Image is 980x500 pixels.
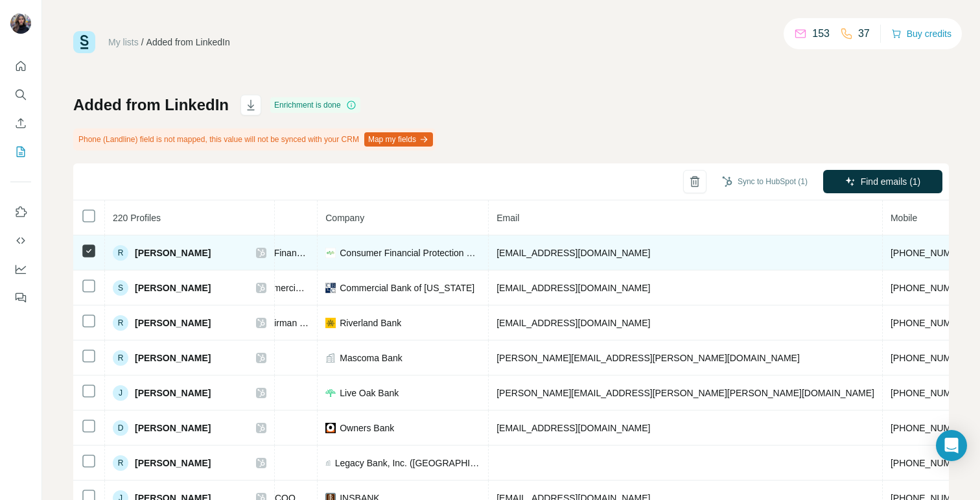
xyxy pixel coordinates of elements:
[108,37,139,47] a: My lists
[135,316,211,329] span: [PERSON_NAME]
[364,132,433,147] button: Map my fields
[812,26,830,42] p: 153
[135,281,211,294] span: [PERSON_NAME]
[496,248,650,258] span: [EMAIL_ADDRESS][DOMAIN_NAME]
[73,31,95,53] img: Surfe Logo
[891,25,951,43] button: Buy credits
[146,36,230,49] div: Added from LinkedIn
[891,353,972,363] span: [PHONE_NUMBER]
[113,420,128,436] div: D
[10,140,31,163] button: My lists
[936,430,967,461] div: Open Intercom Messenger
[823,170,942,193] button: Find emails (1)
[496,423,650,433] span: [EMAIL_ADDRESS][DOMAIN_NAME]
[891,458,972,468] span: [PHONE_NUMBER]
[340,422,394,435] span: Owners Bank
[496,353,800,363] span: [PERSON_NAME][EMAIL_ADDRESS][PERSON_NAME][DOMAIN_NAME]
[340,246,480,259] span: Consumer Financial Protection Bureau
[113,455,128,471] div: R
[340,387,399,399] span: Live Oak Bank
[113,280,128,296] div: S
[113,213,161,223] span: 220 Profiles
[858,26,870,42] p: 37
[135,351,211,364] span: [PERSON_NAME]
[73,95,229,115] h1: Added from LinkedIn
[713,172,817,191] button: Sync to HubSpot (1)
[113,385,128,401] div: J
[325,283,336,293] img: company-logo
[10,13,31,34] img: Avatar
[270,97,360,113] div: Enrichment is done
[135,246,211,259] span: [PERSON_NAME]
[496,388,874,398] span: [PERSON_NAME][EMAIL_ADDRESS][PERSON_NAME][PERSON_NAME][DOMAIN_NAME]
[496,318,650,328] span: [EMAIL_ADDRESS][DOMAIN_NAME]
[141,36,144,49] li: /
[891,318,972,328] span: [PHONE_NUMBER]
[10,257,31,281] button: Dashboard
[10,54,31,78] button: Quick start
[340,316,401,329] span: Riverland Bank
[113,315,128,331] div: R
[496,283,650,293] span: [EMAIL_ADDRESS][DOMAIN_NAME]
[325,213,364,223] span: Company
[891,388,972,398] span: [PHONE_NUMBER]
[10,229,31,252] button: Use Surfe API
[340,281,474,294] span: Commercial Bank of [US_STATE]
[73,128,436,150] div: Phone (Landline) field is not mapped, this value will not be synced with your CRM
[10,83,31,106] button: Search
[135,422,211,435] span: [PERSON_NAME]
[325,318,336,328] img: company-logo
[10,286,31,309] button: Feedback
[113,245,128,261] div: R
[335,457,481,470] span: Legacy Bank, Inc. ([GEOGRAPHIC_DATA], [GEOGRAPHIC_DATA])
[891,248,972,258] span: [PHONE_NUMBER]
[340,351,402,364] span: Mascoma Bank
[135,387,211,399] span: [PERSON_NAME]
[325,423,336,433] img: company-logo
[135,457,211,470] span: [PERSON_NAME]
[10,112,31,135] button: Enrich CSV
[113,350,128,366] div: R
[891,213,917,223] span: Mobile
[891,283,972,293] span: [PHONE_NUMBER]
[325,248,336,258] img: company-logo
[891,423,972,433] span: [PHONE_NUMBER]
[861,175,921,188] span: Find emails (1)
[496,213,519,223] span: Email
[10,200,31,224] button: Use Surfe on LinkedIn
[325,388,336,398] img: company-logo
